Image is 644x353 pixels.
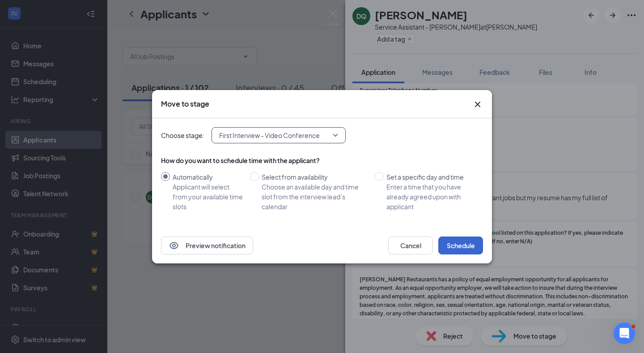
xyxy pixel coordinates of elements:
button: Close [472,99,483,110]
div: Enter a time that you have already agreed upon with applicant [386,182,476,211]
button: Cancel [388,237,433,254]
span: Choose stage: [161,130,204,140]
button: EyePreview notification [161,237,253,254]
h3: Move to stage [161,99,209,109]
div: Choose an available day and time slot from the interview lead’s calendar [262,182,368,211]
button: Schedule [438,237,483,254]
svg: Cross [472,99,483,110]
div: Applicant will select from your available time slots [173,182,243,211]
iframe: Intercom live chat [614,323,635,344]
div: How do you want to schedule time with the applicant? [161,156,483,165]
div: Select from availability [262,172,368,182]
span: First Interview - Video Conference [219,129,320,142]
div: Automatically [173,172,243,182]
svg: Eye [169,240,179,251]
div: Set a specific day and time [386,172,476,182]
